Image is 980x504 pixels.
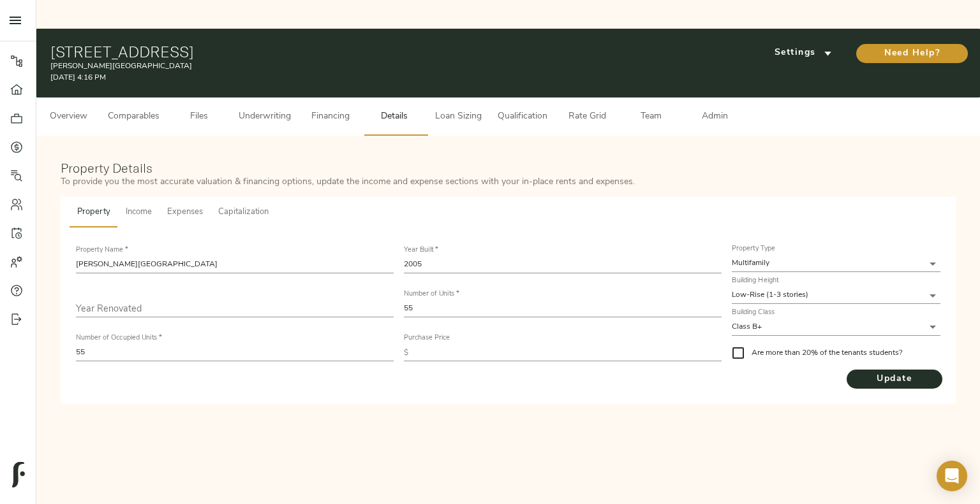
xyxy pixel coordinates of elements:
span: Expenses [167,205,203,220]
span: Underwriting [239,109,291,125]
label: Property Type [732,246,775,253]
p: To provide you the most accurate valuation & financing options, update the income and expense sec... [61,175,955,189]
span: Capitalization [218,205,269,220]
label: Purchase Price [404,335,450,342]
h1: [STREET_ADDRESS] [50,43,660,61]
span: Settings [768,45,838,61]
div: Class B+ [732,319,940,336]
label: Number of Occupied Units [76,335,161,342]
span: Update [847,371,942,387]
span: Comparables [108,109,160,125]
span: Overview [44,109,93,125]
span: Need Help? [869,46,955,62]
p: $ [404,347,408,359]
span: Financing [306,109,355,125]
button: Need Help? [856,44,968,63]
p: [DATE] 4:16 PM [50,72,660,83]
span: Details [370,109,419,125]
div: Multifamily [732,255,940,272]
span: Team [627,109,675,125]
span: Income [126,205,152,220]
span: Files [175,109,223,125]
label: Year Built [404,247,438,254]
label: Property Name [76,247,128,254]
span: Rate Grid [563,109,611,125]
button: Settings [755,44,851,63]
div: Open Intercom Messenger [937,461,967,491]
label: Building Height [732,277,779,284]
span: Qualification [498,109,547,125]
div: Low-Rise (1-3 stories) [732,287,940,304]
span: Admin [690,109,739,125]
label: Building Class [732,309,775,316]
h3: Property Details [61,161,955,175]
label: Number of Units [404,291,459,298]
button: Update [847,370,942,389]
span: Are more than 20% of the tenants students? [752,347,902,359]
span: Property [77,205,110,220]
span: Loan Sizing [434,109,482,125]
p: [PERSON_NAME][GEOGRAPHIC_DATA] [50,61,660,72]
